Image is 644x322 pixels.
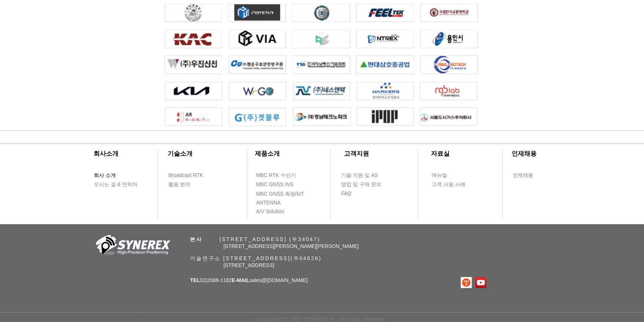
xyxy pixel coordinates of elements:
span: MBC GNSS 측량/IoT [256,190,304,198]
a: @[DOMAIN_NAME] [261,277,308,283]
span: ​고객지원 [344,150,369,157]
span: 02)2088-1182 sales [190,277,308,283]
iframe: Wix Chat [508,91,644,322]
a: FAQ [341,189,383,198]
img: 유튜브 사회 아이콘 [475,277,486,288]
span: 기술연구소 [STREET_ADDRESS](우04626) [190,255,322,261]
span: ​자료실 [431,150,450,157]
img: 티스토리로고 [461,277,472,288]
span: 본사 [190,236,202,242]
span: MBC GNSS INS [256,181,293,188]
span: A/V Solution [256,208,284,215]
a: MBC RTK 수신기 [256,171,311,180]
span: ​ [STREET_ADDRESS] (우34047) [190,236,320,242]
span: 오시는 길 & 연락처 [94,181,138,188]
a: MBC GNSS 측량/IoT [256,189,320,199]
span: 활용 분야 [168,181,190,188]
span: 매뉴얼 [432,172,447,179]
a: 회사 소개 [94,171,136,180]
span: Copyright © 2022 SYNEREX Inc. All rights reserved [257,316,384,322]
span: 고객 사용 사례 [432,181,465,188]
a: 고객 사용 사례 [431,180,473,189]
span: ​기술소개 [168,150,193,157]
a: A/V Solution [256,207,298,216]
span: E-MAIL [232,277,249,283]
span: 회사 소개 [94,172,116,179]
span: TEL [190,277,200,283]
span: Broadcast RTK [168,172,203,179]
a: 오시는 길 & 연락처 [94,180,143,189]
span: [STREET_ADDRESS] [223,262,274,268]
a: 매뉴얼 [431,171,473,180]
a: Broadcast RTK [168,171,210,180]
span: ​제품소개 [255,150,280,157]
ul: SNS 모음 [461,277,486,288]
a: ANTENNA [256,198,298,207]
span: MBC RTK 수신기 [256,172,296,179]
span: 영업 및 구매 문의 [341,181,381,188]
a: 활용 분야 [168,180,210,189]
a: 기술 지원 및 AS [341,171,396,180]
span: FAQ [341,190,351,197]
span: 기술 지원 및 AS [341,172,378,179]
span: ANTENNA [256,199,281,207]
a: 영업 및 구매 문의 [341,180,383,189]
span: [STREET_ADDRESS][PERSON_NAME][PERSON_NAME] [223,243,359,249]
a: MBC GNSS INS [256,180,301,189]
img: 회사_로고-removebg-preview.png [92,234,172,258]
